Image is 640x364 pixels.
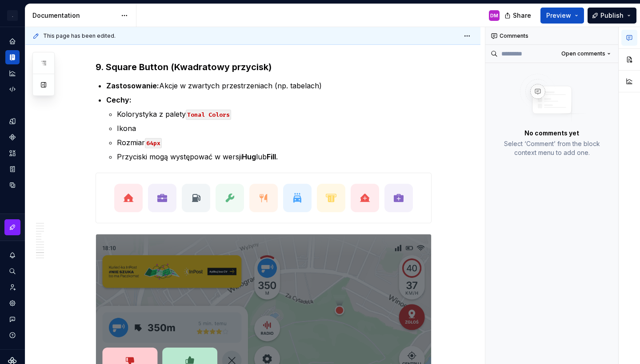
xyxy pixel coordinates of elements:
button: Preview [540,8,584,24]
a: Settings [5,296,20,310]
span: This page has been edited. [43,32,116,40]
p: No comments yet [524,129,579,138]
p: Select ‘Comment’ from the block context menu to add one. [496,139,608,157]
img: 05a2e525-3d3c-41ac-a90f-41f75fa56f39.png [104,173,424,223]
button: Notifications [5,248,20,262]
a: Invite team [5,280,20,294]
div: Comments [485,27,618,45]
p: Rozmiar [117,137,432,148]
button: Contact support [5,312,20,326]
span: Open comments [561,50,605,57]
code: 64px [145,138,162,148]
a: Assets [5,146,20,160]
p: Przyciski mogą występować w wersji lub . [117,151,432,162]
a: Design tokens [5,114,20,128]
a: Components [5,130,20,144]
code: Tonal Colors [186,110,231,120]
a: Home [5,34,20,48]
a: Code automation [5,82,20,96]
div: . [7,10,18,21]
button: . [2,6,23,25]
a: Documentation [5,50,20,64]
strong: Fill [267,152,276,161]
span: Share [513,11,531,20]
a: Data sources [5,178,20,192]
button: Search ⌘K [5,264,20,278]
a: Analytics [5,66,20,80]
span: Publish [600,11,624,20]
strong: 9. Square Button (Kwadratowy przycisk) [96,62,272,72]
button: Open comments [557,47,615,60]
div: Documentation [32,11,116,20]
p: Akcje w zwartych przestrzeniach (np. tabelach) [106,80,432,91]
strong: Zastosowanie: [106,81,159,90]
strong: Cechy: [106,95,132,104]
p: Ikona [117,123,432,134]
span: Preview [546,11,571,20]
a: Storybook stories [5,162,20,176]
p: Kolorystyka z palety [117,109,432,119]
div: DM [490,12,498,19]
button: Share [500,8,537,24]
strong: Hug [242,152,256,161]
button: Publish [588,8,636,24]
